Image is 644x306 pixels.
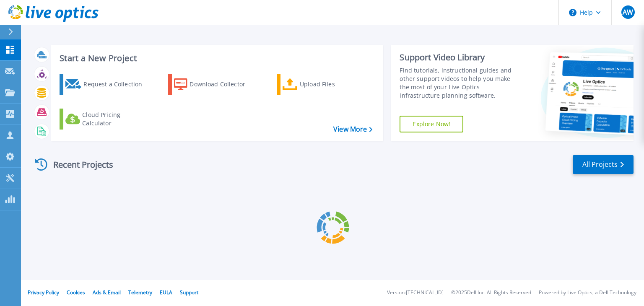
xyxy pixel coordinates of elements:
[60,74,153,95] a: Request a Collection
[28,289,59,296] a: Privacy Policy
[400,52,521,63] div: Support Video Library
[160,289,172,296] a: EULA
[451,290,531,296] li: © 2025 Dell Inc. All Rights Reserved
[60,109,153,130] a: Cloud Pricing Calculator
[67,289,85,296] a: Cookies
[573,155,634,174] a: All Projects
[623,9,633,16] span: AW
[333,125,372,133] a: View More
[93,289,121,296] a: Ads & Email
[300,76,367,93] div: Upload Files
[180,289,198,296] a: Support
[400,116,463,132] a: Explore Now!
[128,289,152,296] a: Telemetry
[400,66,521,100] div: Find tutorials, instructional guides and other support videos to help you make the most of your L...
[168,74,262,95] a: Download Collector
[387,290,444,296] li: Version: [TECHNICAL_ID]
[277,74,370,95] a: Upload Files
[60,54,372,63] h3: Start a New Project
[32,154,125,175] div: Recent Projects
[83,76,151,93] div: Request a Collection
[190,76,257,93] div: Download Collector
[539,290,636,296] li: Powered by Live Optics, a Dell Technology
[82,111,149,127] div: Cloud Pricing Calculator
